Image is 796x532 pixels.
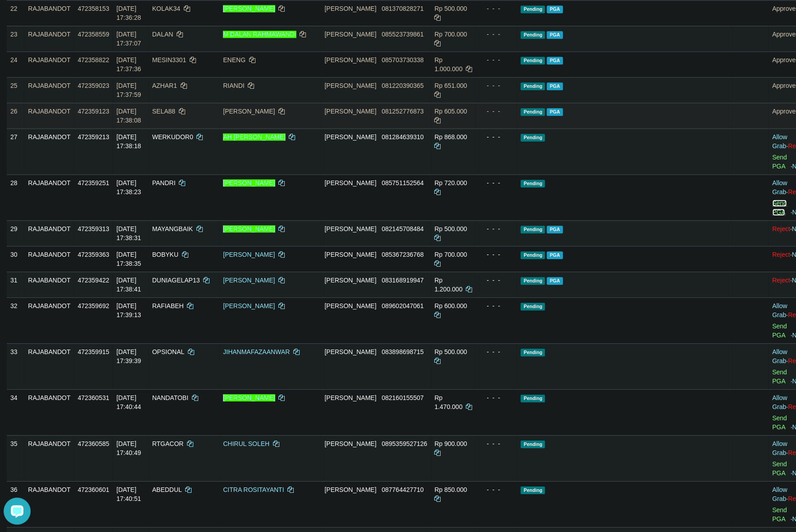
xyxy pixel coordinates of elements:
td: RAJABANDOT [24,272,74,297]
td: 28 [7,174,24,220]
a: [PERSON_NAME] [223,5,275,12]
span: [DATE] 17:39:39 [117,348,141,364]
span: [DATE] 17:40:44 [117,394,141,410]
span: Rp 500.000 [435,348,467,355]
span: [PERSON_NAME] [325,56,377,64]
td: 31 [7,272,24,297]
span: · [773,302,788,318]
a: M DALAN RAHMAWANDI [223,31,296,38]
span: Copy 081284639310 to clipboard [382,133,423,141]
span: 472359023 [77,82,109,89]
span: · [773,394,788,410]
span: [DATE] 17:38:35 [117,251,141,267]
a: Allow Grab [773,486,787,502]
span: 472360601 [77,486,109,493]
td: 34 [7,389,24,435]
span: 472359422 [77,277,109,284]
span: · [773,179,788,196]
span: AZHAR1 [152,82,177,89]
span: Rp 1.000.000 [435,56,463,73]
td: 29 [7,220,24,246]
td: RAJABANDOT [24,26,74,51]
span: · [773,440,788,456]
span: Pending [521,57,545,64]
span: [DATE] 17:38:18 [117,133,141,150]
span: [DATE] 17:39:13 [117,302,141,318]
span: Copy 0895359527126 to clipboard [382,440,427,447]
span: [DATE] 17:38:08 [117,108,141,124]
span: OPSIONAL [152,348,184,355]
span: [DATE] 17:38:23 [117,179,141,196]
span: [PERSON_NAME] [325,394,377,401]
a: Send PGA [773,154,787,170]
span: Pending [521,441,545,448]
span: BOBYKU [152,251,178,258]
span: 472360531 [77,394,109,401]
a: [PERSON_NAME] [223,251,275,258]
span: RAFIABEH [152,302,184,309]
span: [PERSON_NAME] [325,251,377,258]
span: Pending [521,226,545,233]
a: ENENG [223,56,246,64]
td: RAJABANDOT [24,297,74,343]
span: [PERSON_NAME] [325,348,377,355]
button: Open LiveChat chat widget [4,4,31,31]
span: 472359213 [77,133,109,141]
a: [PERSON_NAME] [223,302,275,309]
a: Reject [773,277,791,284]
span: MAYANGBAIK [152,225,193,232]
span: Rp 500.000 [435,225,467,232]
span: WERKUDOR0 [152,133,193,141]
span: PGA [547,277,563,285]
span: Rp 605.000 [435,108,467,115]
span: Rp 868.000 [435,133,467,141]
a: Send PGA [773,200,787,216]
span: Rp 900.000 [435,440,467,447]
div: - - - [480,276,514,285]
span: 472359313 [77,225,109,232]
a: Allow Grab [773,133,787,150]
span: [DATE] 17:38:31 [117,225,141,241]
td: RAJABANDOT [24,481,74,527]
span: [PERSON_NAME] [325,108,377,115]
td: 27 [7,128,24,174]
td: 23 [7,26,24,51]
td: 25 [7,77,24,103]
span: 472359251 [77,179,109,186]
span: Pending [521,108,545,116]
td: 30 [7,246,24,272]
a: Allow Grab [773,302,787,318]
span: [DATE] 17:36:28 [117,5,141,21]
span: Rp 1.470.000 [435,394,463,410]
div: - - - [480,301,514,310]
td: 26 [7,103,24,128]
span: · [773,133,788,150]
td: 35 [7,435,24,481]
span: ABEDDUL [152,486,182,493]
span: Pending [521,487,545,494]
span: 472359123 [77,108,109,115]
span: Rp 700.000 [435,251,467,258]
span: Pending [521,251,545,259]
span: Pending [521,277,545,285]
span: [PERSON_NAME] [325,277,377,284]
td: RAJABANDOT [24,343,74,389]
a: Allow Grab [773,179,787,196]
span: [DATE] 17:40:49 [117,440,141,456]
span: [PERSON_NAME] [325,133,377,141]
span: 472358153 [77,5,109,12]
td: RAJABANDOT [24,103,74,128]
span: [PERSON_NAME] [325,179,377,186]
div: - - - [480,4,514,13]
td: RAJABANDOT [24,128,74,174]
span: PGA [547,5,563,13]
span: [PERSON_NAME] [325,440,377,447]
span: Copy 083898698715 to clipboard [382,348,423,355]
span: PGA [547,226,563,233]
div: - - - [480,485,514,494]
a: RIANDI [223,82,244,89]
span: Copy 085367236768 to clipboard [382,251,423,258]
span: KOLAK34 [152,5,180,12]
span: Pending [521,395,545,402]
a: Send PGA [773,414,787,431]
